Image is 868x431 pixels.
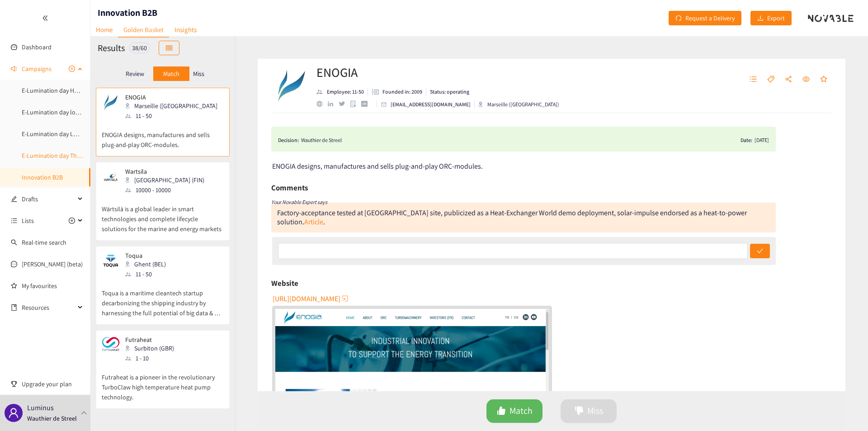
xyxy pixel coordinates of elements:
a: Home [90,23,118,37]
span: Date: [741,136,752,145]
div: 38 / 60 [129,43,150,53]
div: Marseille ([GEOGRAPHIC_DATA]) [125,101,223,111]
span: Match [509,404,533,418]
div: 1 - 10 [125,353,179,363]
h1: Innovation B2B [98,6,157,19]
a: linkedin [328,101,339,107]
p: Toqua is a maritime cleantech startup decarbonizing the shipping industry by harnessing the full ... [102,279,224,318]
p: ENOGIA designs, manufactures and sells plug-and-play ORC-modules. [102,121,224,150]
span: sound [11,66,17,72]
button: downloadExport [750,11,792,25]
button: redoRequest a Delivery [669,11,741,25]
a: crunchbase [361,101,373,107]
p: Futraheat [125,336,174,343]
span: redo [675,15,682,22]
span: plus-circle [69,66,75,72]
p: Match [163,70,179,77]
p: ENOGIA [125,94,217,101]
button: star [816,72,832,87]
span: like [497,406,506,417]
a: My favourites [22,277,83,295]
span: [URL][DOMAIN_NAME] [273,293,340,304]
p: Toqua [125,252,166,259]
a: E-Lumination day Heavy Mobility and logistics electrification [22,86,181,95]
li: Employees [316,88,368,96]
div: [GEOGRAPHIC_DATA] (FIN) [125,175,210,185]
span: Export [767,13,785,23]
a: website [316,101,328,107]
span: share-alt [785,76,792,84]
span: Decision: [278,136,299,145]
p: [EMAIL_ADDRESS][DOMAIN_NAME] [391,100,471,109]
span: trophy [11,381,17,387]
i: Your Novable Expert says [271,199,327,205]
span: Upgrade your plan [22,375,83,393]
h2: ENOGIA [316,63,559,81]
a: Insights [169,23,202,37]
span: tag [767,76,774,84]
li: Status [426,88,469,96]
span: table [166,45,172,52]
p: Status: operating [430,88,469,96]
div: Factory-acceptance tested at [GEOGRAPHIC_DATA] site, publicized as a Heat‑Exchanger World demo de... [277,208,747,227]
div: 11 - 50 [125,111,223,121]
div: . [323,217,325,227]
span: Miss [587,404,603,418]
span: edit [11,196,17,202]
div: 10000 - 10000 [125,185,210,195]
img: Snapshot of the company's website [102,94,120,112]
span: user [8,407,19,418]
span: star [820,76,827,84]
a: google maps [350,100,362,107]
h6: Comments [271,181,308,194]
div: Surbiton (GBR) [125,343,179,353]
iframe: Chat Widget [721,333,868,431]
div: Widget de chat [721,333,868,431]
a: twitter [339,101,350,106]
button: unordered-list [745,72,761,87]
button: check [750,244,770,258]
a: Real-time search [22,238,66,246]
span: check [757,248,763,255]
span: Campaigns [22,60,52,78]
a: Innovation B2B [22,173,63,181]
p: Wärtsilä is a global leader in smart technologies and complete lifecycle solutions for the marine... [102,195,224,234]
button: share-alt [780,72,797,87]
span: unordered-list [750,76,757,84]
button: dislikeMiss [561,399,617,423]
p: Employee: 11-50 [327,88,364,96]
a: E-Lumination day Thermal Energy [22,152,112,160]
span: plus-circle [69,218,75,224]
span: Resources [22,298,75,317]
span: Request a Delivery [685,13,735,23]
p: Luminus [27,402,54,413]
div: Ghent (BEL) [125,259,171,269]
button: tag [763,72,779,87]
h2: Results [98,42,125,54]
a: E-Lumination day local energy production [22,108,134,116]
span: unordered-list [11,218,17,224]
a: Dashboard [22,43,52,51]
h6: Website [271,276,298,290]
p: Miss [193,70,204,77]
span: book [11,304,17,311]
img: Snapshot of the company's website [102,252,120,270]
li: Founded in year [368,88,426,96]
img: Company Logo [274,68,310,104]
a: Golden Basket [118,23,169,38]
span: double-left [42,15,48,21]
span: Drafts [22,190,75,208]
img: Snapshot of the company's website [102,336,120,354]
p: Futraheat is a pioneer in the revolutionary TurboClaw high temperature heat pump technology. [102,363,224,402]
button: table [159,41,179,55]
button: likeMatch [486,399,542,423]
img: Snapshot of the company's website [102,168,120,186]
span: download [757,15,764,22]
div: [DATE] [755,136,769,145]
p: Review [126,70,144,77]
p: Founded in: 2009 [382,88,422,96]
a: E-Lumination day LDES [22,130,84,138]
button: [URL][DOMAIN_NAME] [273,291,349,306]
span: dislike [575,406,584,417]
button: eye [798,72,814,87]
